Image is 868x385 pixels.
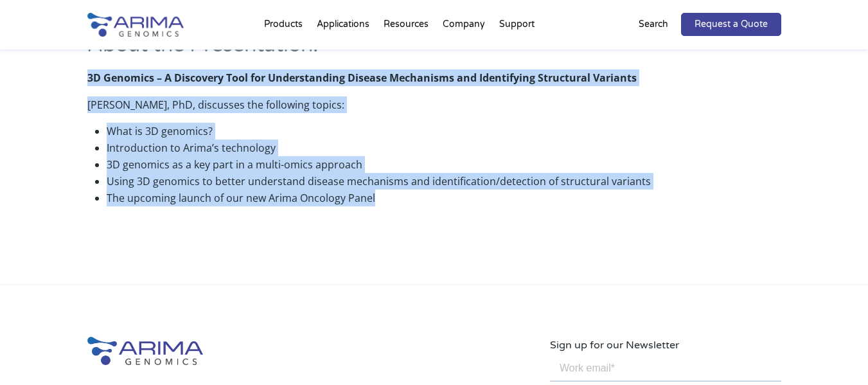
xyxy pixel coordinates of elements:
img: Arima-Genomics-logo [87,337,203,365]
li: What is 3D genomics? [107,123,781,139]
p: [PERSON_NAME], PhD, discusses the following topics: [87,96,781,113]
strong: 3D Genomics – A Discovery Tool for Understanding Disease Mechanisms and Identifying Structural Va... [87,71,637,85]
p: Sign up for our Newsletter [550,337,781,354]
h2: About the Presentation: [87,31,781,69]
li: Introduction to Arima’s technology [107,139,781,156]
li: Using 3D genomics to better understand disease mechanisms and identification/detection of structu... [107,173,781,190]
a: Request a Quote [681,13,781,36]
li: The upcoming launch of our new Arima Oncology Panel [107,190,781,206]
img: Arima-Genomics-logo [87,13,184,37]
p: Search [639,16,668,33]
li: 3D genomics as a key part in a multi-omics approach [107,156,781,173]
